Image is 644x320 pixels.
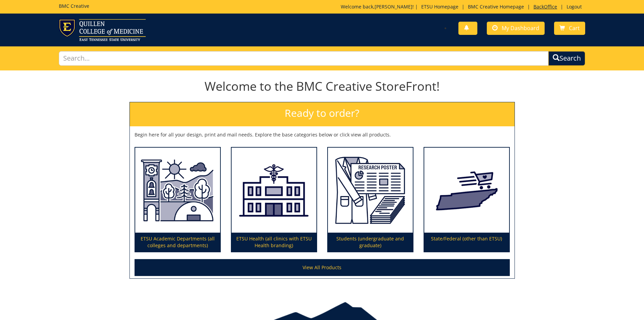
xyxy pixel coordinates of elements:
a: BackOffice [530,3,560,10]
span: Cart [569,24,580,32]
a: ETSU Academic Departments (all colleges and departments) [135,148,220,252]
h5: BMC Creative [59,3,89,8]
a: BMC Creative Homepage [464,3,527,10]
a: Students (undergraduate and graduate) [328,148,413,252]
input: Search... [59,51,549,66]
span: My Dashboard [502,24,539,32]
p: State/Federal (other than ETSU) [424,233,509,252]
p: Students (undergraduate and graduate) [328,233,413,252]
h2: Ready to order? [130,102,515,126]
a: View All Products [135,259,510,276]
p: Welcome back, ! | | | | [341,3,585,10]
button: Search [548,51,585,66]
a: ETSU Health (all clinics with ETSU Health branding) [232,148,316,252]
img: ETSU Health (all clinics with ETSU Health branding) [232,148,316,233]
h1: Welcome to the BMC Creative StoreFront! [129,80,515,93]
a: Cart [554,22,585,35]
img: ETSU Academic Departments (all colleges and departments) [135,148,220,233]
a: ETSU Homepage [418,3,462,10]
p: ETSU Health (all clinics with ETSU Health branding) [232,233,316,252]
a: My Dashboard [487,22,545,35]
a: Logout [563,3,585,10]
img: Students (undergraduate and graduate) [328,148,413,233]
img: ETSU logo [59,19,146,41]
p: Begin here for all your design, print and mail needs. Explore the base categories below or click ... [135,131,510,138]
a: State/Federal (other than ETSU) [424,148,509,252]
p: ETSU Academic Departments (all colleges and departments) [135,233,220,252]
a: [PERSON_NAME] [375,3,412,10]
img: State/Federal (other than ETSU) [424,148,509,233]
